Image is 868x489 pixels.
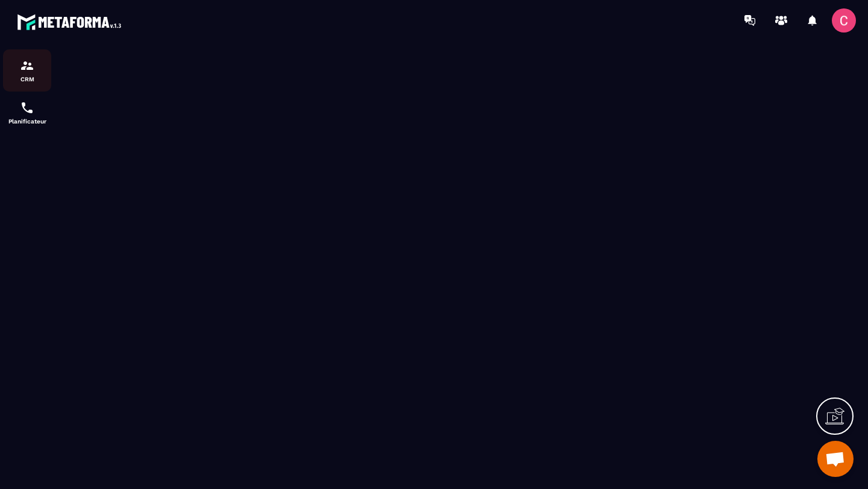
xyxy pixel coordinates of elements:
p: Planificateur [3,118,51,125]
img: logo [17,11,125,33]
div: Ouvrir le chat [817,441,854,477]
a: schedulerschedulerPlanificateur [3,92,51,134]
a: formationformationCRM [3,49,51,92]
img: scheduler [20,101,34,115]
img: formation [20,58,34,73]
p: CRM [3,76,51,83]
